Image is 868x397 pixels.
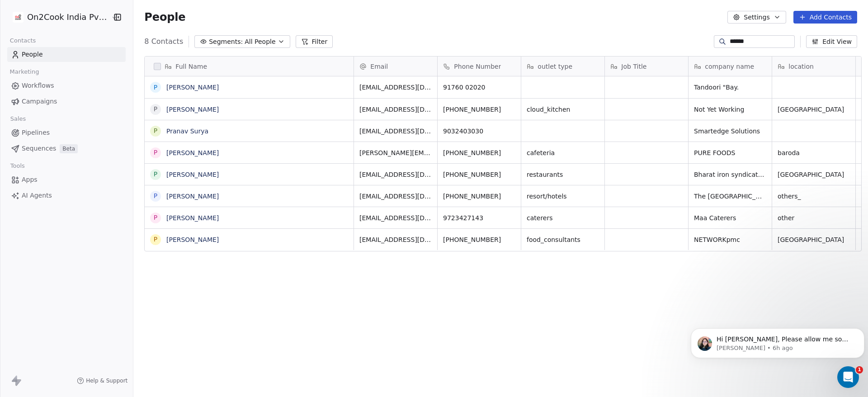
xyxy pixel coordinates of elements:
span: food_consultants [527,235,599,244]
a: [PERSON_NAME] [166,84,219,91]
span: PURE FOODS [694,148,766,157]
a: Pipelines [7,125,126,140]
div: grid [145,76,354,384]
a: [PERSON_NAME] [166,236,219,243]
button: On2Cook India Pvt. Ltd. [11,9,105,25]
div: P [154,148,157,157]
span: [EMAIL_ADDRESS][DOMAIN_NAME] [359,83,432,92]
div: Email [354,57,437,76]
div: P [154,170,157,179]
span: 9032403030 [443,127,515,136]
span: 1 [856,366,863,373]
span: [EMAIL_ADDRESS][DOMAIN_NAME] [359,127,432,136]
a: Help & Support [77,377,127,384]
span: All People [245,37,275,47]
span: 9723427143 [443,213,515,222]
a: Campaigns [7,94,126,109]
a: Pranav Surya [166,128,208,135]
span: [GEOGRAPHIC_DATA] [778,105,850,114]
span: [PHONE_NUMBER] [443,170,515,179]
span: Tools [6,159,28,173]
a: AI Agents [7,188,126,203]
a: [PERSON_NAME] [166,149,219,156]
a: People [7,47,126,62]
span: The [GEOGRAPHIC_DATA] [694,192,766,201]
a: [PERSON_NAME] [166,193,219,200]
a: Workflows [7,78,126,93]
div: company name [689,57,772,76]
span: Full Name [175,62,207,71]
iframe: Intercom live chat [837,366,859,388]
span: Segments: [209,37,243,47]
span: Smartedge Solutions [694,127,766,136]
span: Marketing [6,65,43,79]
div: P [154,126,157,136]
span: [EMAIL_ADDRESS][DOMAIN_NAME] [359,170,432,179]
span: Workflows [22,81,54,90]
button: Add Contacts [793,11,857,24]
span: other [778,213,850,222]
a: [PERSON_NAME] [166,106,219,113]
span: Tandoori "Bay. [694,83,766,92]
span: resort/hotels [527,192,599,201]
span: [GEOGRAPHIC_DATA] [778,235,850,244]
iframe: Intercom notifications message [687,309,868,373]
button: Settings [727,11,786,24]
span: [EMAIL_ADDRESS][DOMAIN_NAME] [359,235,432,244]
span: Not Yet Working [694,105,766,114]
span: Phone Number [454,62,501,71]
div: Job Title [605,57,688,76]
button: Filter [296,35,333,48]
img: on2cook%20logo-04%20copy.jpg [13,12,24,23]
span: [PHONE_NUMBER] [443,105,515,114]
span: [EMAIL_ADDRESS][DOMAIN_NAME] [359,213,432,222]
span: NETWORKpmc [694,235,766,244]
a: SequencesBeta [7,141,126,156]
a: [PERSON_NAME] [166,214,219,222]
span: Sequences [22,144,56,153]
span: Help & Support [86,377,127,384]
span: Campaigns [22,97,57,106]
span: company name [705,62,754,71]
span: Email [370,62,388,71]
div: P [154,213,157,222]
div: Phone Number [438,57,521,76]
span: [EMAIL_ADDRESS][DOMAIN_NAME] [359,105,432,114]
span: AI Agents [22,191,52,200]
button: Edit View [806,35,857,48]
div: P [154,83,157,92]
span: others_ [778,192,850,201]
a: [PERSON_NAME] [166,171,219,178]
span: 91760 02020 [443,83,515,92]
span: [GEOGRAPHIC_DATA] [778,170,850,179]
span: Contacts [6,34,40,47]
span: location [788,62,814,71]
div: P [154,235,157,244]
span: Maa Caterers [694,213,766,222]
span: cloud_kitchen [527,105,599,114]
span: [EMAIL_ADDRESS][DOMAIN_NAME] [359,192,432,201]
span: [PHONE_NUMBER] [443,148,515,157]
span: Apps [22,175,38,184]
span: 8 Contacts [144,36,183,47]
a: Apps [7,172,126,187]
span: outlet type [538,62,572,71]
span: People [22,50,43,59]
span: Pipelines [22,128,50,137]
span: Job Title [621,62,646,71]
div: P [154,104,157,114]
div: Full Name [145,57,354,76]
span: [PHONE_NUMBER] [443,192,515,201]
span: Sales [6,112,30,126]
span: Beta [60,144,78,153]
span: Bharat iron syndicate pvt. ltd. [694,170,766,179]
span: [PHONE_NUMBER] [443,235,515,244]
div: P [154,191,157,201]
span: On2Cook India Pvt. Ltd. [27,11,109,23]
span: caterers [527,213,599,222]
span: restaurants [527,170,599,179]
